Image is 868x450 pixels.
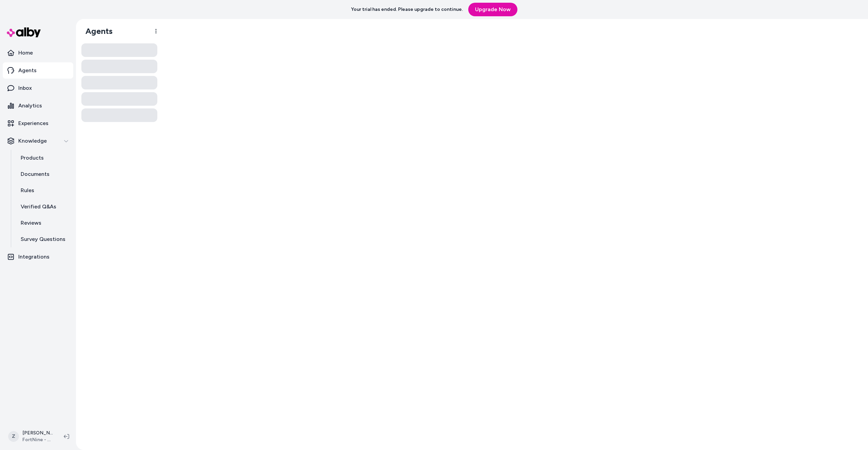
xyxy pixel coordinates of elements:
[21,186,34,195] p: Rules
[351,6,463,13] p: Your trial has ended. Please upgrade to continue.
[14,215,73,231] a: Reviews
[21,203,56,211] p: Verified Q&As
[14,166,73,182] a: Documents
[18,253,50,261] p: Integrations
[3,80,73,96] a: Inbox
[3,45,73,61] a: Home
[14,231,73,247] a: Survey Questions
[3,249,73,265] a: Integrations
[14,199,73,215] a: Verified Q&As
[7,27,41,37] img: alby Logo
[21,219,41,227] p: Reviews
[3,98,73,114] a: Analytics
[80,26,113,36] h1: Agents
[14,182,73,199] a: Rules
[3,133,73,149] button: Knowledge
[18,119,48,127] p: Experiences
[14,150,73,166] a: Products
[22,430,53,436] p: [PERSON_NAME]
[18,102,42,110] p: Analytics
[21,170,50,178] p: Documents
[22,436,53,443] span: FortNine - Demo
[8,431,19,442] span: Z
[3,62,73,79] a: Agents
[18,66,37,75] p: Agents
[4,426,58,447] button: Z[PERSON_NAME]FortNine - Demo
[21,235,65,243] p: Survey Questions
[18,137,47,145] p: Knowledge
[3,115,73,131] a: Experiences
[468,3,517,16] a: Upgrade Now
[21,154,44,162] p: Products
[18,49,33,57] p: Home
[18,84,32,92] p: Inbox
